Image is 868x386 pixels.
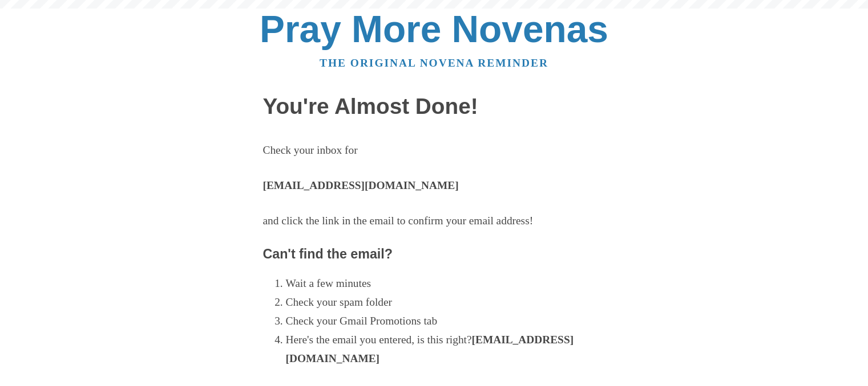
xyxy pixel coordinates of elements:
p: Check your inbox for [263,141,605,160]
li: Wait a few minutes [286,274,605,293]
strong: [EMAIL_ADDRESS][DOMAIN_NAME] [286,334,574,364]
h1: You're Almost Done! [263,95,605,119]
p: and click the link in the email to confirm your email address! [263,212,605,231]
a: The original novena reminder [320,57,548,69]
li: Here's the email you entered, is this right? [286,331,605,368]
li: Check your Gmail Promotions tab [286,312,605,331]
h3: Can't find the email? [263,247,605,262]
li: Check your spam folder [286,293,605,312]
a: Pray More Novenas [260,8,608,50]
strong: [EMAIL_ADDRESS][DOMAIN_NAME] [263,179,459,191]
